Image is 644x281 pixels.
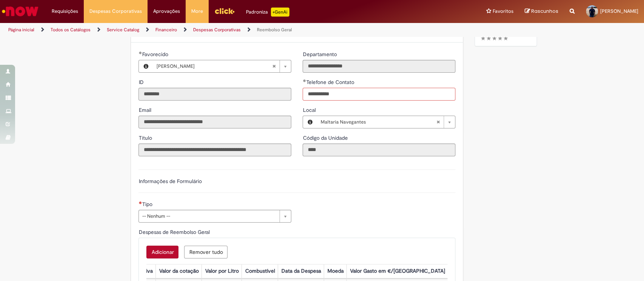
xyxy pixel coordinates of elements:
span: More [191,8,203,15]
a: Reembolso Geral [257,27,292,33]
ul: Trilhas de página [6,23,424,37]
th: Combustível [242,264,278,278]
label: Somente leitura - Código da Unidade [303,134,349,142]
input: Telefone de Contato [303,88,455,101]
span: Somente leitura - Código da Unidade [303,134,349,141]
label: Somente leitura - Email [138,106,152,114]
th: Valor por Litro [202,264,242,278]
p: +GenAi [271,8,289,17]
input: ID [138,88,291,101]
span: Rascunhos [531,8,558,15]
th: Valor da cotação [156,264,202,278]
span: Local [303,107,317,113]
span: Despesas Corporativas [89,8,142,15]
th: Valor Gasto em €/[GEOGRAPHIC_DATA] [347,264,448,278]
th: Data da Despesa [278,264,324,278]
th: Moeda [324,264,347,278]
span: -- Nenhum -- [142,210,276,222]
span: Despesas de Reembolso Geral [138,229,211,235]
a: Despesas Corporativas [193,27,241,33]
label: Informações de Formulário [138,178,201,185]
span: Maltaria Navegantes [320,116,436,128]
a: [PERSON_NAME]Limpar campo Favorecido [152,60,291,72]
input: Departamento [303,60,455,73]
label: Somente leitura - Título [138,134,153,142]
a: Service Catalog [107,27,139,33]
span: Somente leitura - Departamento [303,51,338,58]
a: Financeiro [155,27,177,33]
span: Obrigatório Preenchido [138,51,142,54]
div: Padroniza [246,8,289,17]
label: Somente leitura - Departamento [303,50,338,58]
a: Todos os Catálogos [51,27,91,33]
button: Remove all rows for Despesas de Reembolso Geral [184,246,227,258]
img: ServiceNow [1,4,40,19]
span: Telefone de Contato [306,79,355,86]
a: Rascunhos [525,8,558,15]
a: Página inicial [8,27,34,33]
img: click_logo_yellow_360x200.png [214,5,235,17]
button: Add a row for Despesas de Reembolso Geral [146,246,178,258]
span: Necessários [138,201,142,204]
span: Obrigatório Preenchido [303,79,306,82]
label: Somente leitura - ID [138,78,145,86]
a: Maltaria NavegantesLimpar campo Local [317,116,455,128]
button: Local, Visualizar este registro Maltaria Navegantes [303,116,317,128]
button: Favorecido, Visualizar este registro Caio Batista Gomes Silva [139,60,152,72]
span: Favoritos [493,8,513,15]
span: [PERSON_NAME] [600,8,638,14]
abbr: Limpar campo Favorecido [268,60,280,72]
span: Requisições [52,8,78,15]
span: Necessários - Favorecido [142,51,169,58]
input: Título [138,144,291,156]
span: Somente leitura - Título [138,134,153,141]
input: Email [138,116,291,128]
input: Código da Unidade [303,144,455,156]
span: Aprovações [153,8,180,15]
abbr: Limpar campo Local [432,116,444,128]
span: [PERSON_NAME] [156,60,272,72]
span: Tipo [142,201,154,208]
span: Somente leitura - Email [138,107,152,113]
